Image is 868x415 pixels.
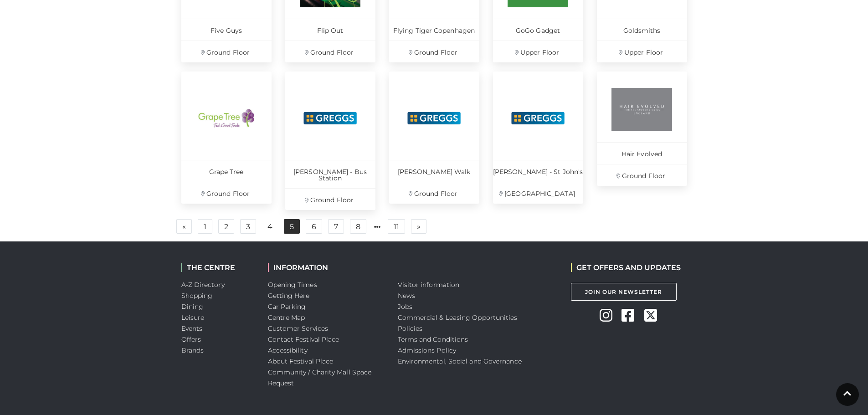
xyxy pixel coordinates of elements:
p: Five Guys [181,19,272,41]
h2: INFORMATION [268,263,384,272]
p: [PERSON_NAME] - St John's [493,160,583,182]
p: Upper Floor [493,41,583,62]
a: Shopping [181,292,213,300]
a: Customer Services [268,324,329,333]
a: Leisure [181,313,205,322]
a: Visitor information [398,281,460,289]
a: About Festival Place [268,357,334,365]
a: A-Z Directory [181,281,225,289]
a: Join Our Newsletter [571,283,677,301]
h2: GET OFFERS AND UPDATES [571,263,681,272]
a: Car Parking [268,302,306,311]
a: Environmental, Social and Governance [398,357,522,365]
span: « [182,223,186,230]
a: Policies [398,324,423,333]
a: 2 [218,219,234,234]
p: Ground Floor [389,182,479,204]
span: » [417,223,421,230]
a: Hair Evolved Ground Floor [597,72,687,186]
p: Ground Floor [285,41,375,62]
a: Accessibility [268,346,308,354]
h2: THE CENTRE [181,263,254,272]
p: Goldsmiths [597,19,687,41]
a: Centre Map [268,313,305,322]
a: Jobs [398,302,412,311]
a: Brands [181,346,204,354]
p: [PERSON_NAME] Walk [389,160,479,182]
a: 8 [350,219,366,234]
a: Contact Festival Place [268,335,339,343]
a: 7 [328,219,344,234]
a: Getting Here [268,292,310,300]
a: 3 [240,219,256,234]
p: Ground Floor [181,182,272,204]
a: [PERSON_NAME] - Bus Station Ground Floor [285,72,375,210]
a: Admissions Policy [398,346,457,354]
p: Ground Floor [597,164,687,186]
a: Commercial & Leasing Opportunities [398,313,518,322]
p: Flying Tiger Copenhagen [389,19,479,41]
p: GoGo Gadget [493,19,583,41]
p: [GEOGRAPHIC_DATA] [493,182,583,204]
p: [PERSON_NAME] - Bus Station [285,160,375,188]
a: 6 [306,219,322,234]
a: 5 [284,219,300,234]
p: Grape Tree [181,160,272,182]
a: Terms and Conditions [398,335,468,343]
a: Next [411,219,426,234]
p: Ground Floor [181,41,272,62]
a: Opening Times [268,281,317,289]
p: Ground Floor [389,41,479,62]
p: Upper Floor [597,41,687,62]
p: Flip Out [285,19,375,41]
a: [PERSON_NAME] Walk Ground Floor [389,72,479,204]
a: Grape Tree Ground Floor [181,72,272,204]
a: Dining [181,302,204,311]
a: 4 [262,220,278,234]
a: Previous [176,219,192,234]
a: News [398,292,415,300]
a: [PERSON_NAME] - St John's [GEOGRAPHIC_DATA] [493,72,583,204]
p: Hair Evolved [597,142,687,164]
a: Offers [181,335,201,343]
a: 11 [388,219,405,234]
a: Events [181,324,203,333]
p: Ground Floor [285,188,375,210]
a: 1 [198,219,212,234]
a: Community / Charity Mall Space Request [268,368,372,387]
